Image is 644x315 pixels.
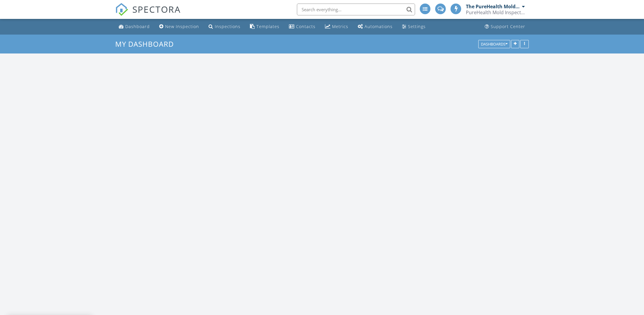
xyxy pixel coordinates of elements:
a: Metrics [323,21,351,32]
input: Search everything... [297,4,415,15]
div: The PureHealth Mold Inspections Team [466,4,521,9]
div: Templates [256,24,279,29]
div: Inspections [215,24,240,29]
a: Contacts [287,21,318,32]
a: SPECTORA [115,8,181,20]
div: Automations [365,24,393,29]
a: Support Center [482,21,528,32]
a: New Inspection [157,21,201,32]
a: Dashboard [116,21,152,32]
a: Templates [248,21,282,32]
div: Settings [408,24,426,29]
div: Contacts [296,24,316,29]
div: New Inspection [165,24,199,29]
img: The Best Home Inspection Software - Spectora [115,3,128,16]
div: Dashboard [125,24,150,29]
div: Support Center [491,24,525,29]
div: Metrics [332,24,348,29]
div: PureHealth Mold Inspections [466,9,525,15]
a: Inspections [206,21,243,32]
a: Automations (Basic) [355,21,395,32]
button: Dashboards [478,40,510,48]
span: SPECTORA [132,3,181,15]
a: Settings [400,21,428,32]
a: My Dashboard [115,39,179,49]
div: Dashboards [481,42,508,46]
